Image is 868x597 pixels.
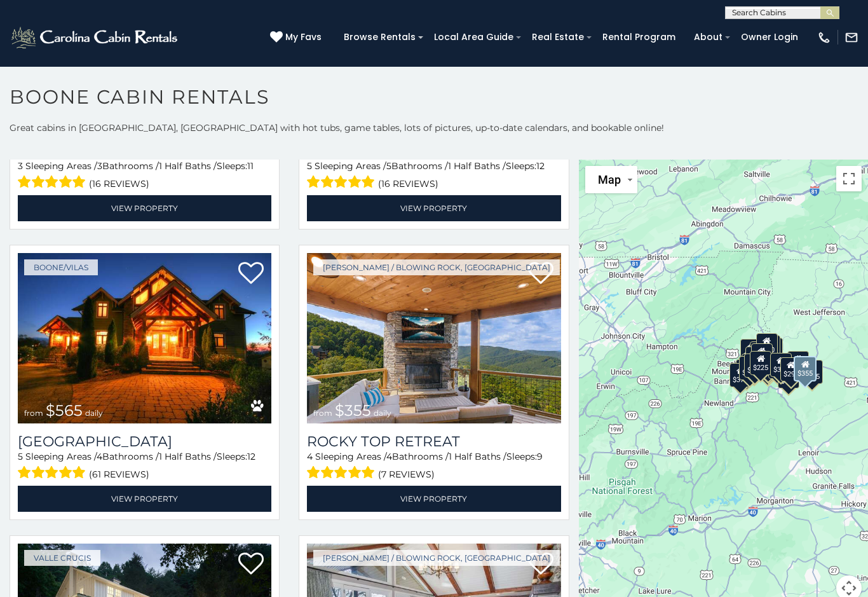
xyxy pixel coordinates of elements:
[448,160,506,172] span: 1 Half Baths /
[428,27,520,47] a: Local Area Guide
[386,451,392,462] span: 4
[18,195,271,221] a: View Property
[536,160,545,172] span: 12
[313,259,560,275] a: [PERSON_NAME] / Blowing Rock, [GEOGRAPHIC_DATA]
[386,160,391,172] span: 5
[247,451,255,462] span: 12
[97,160,102,172] span: 3
[24,408,43,418] span: from
[24,259,98,275] a: Boone/Vilas
[378,175,438,192] span: (16 reviews)
[836,166,862,191] button: Toggle fullscreen view
[794,356,817,381] div: $355
[844,31,858,45] img: mail-regular-white.png
[740,356,761,380] div: $325
[313,408,332,418] span: from
[10,25,181,50] img: White-1-2.png
[159,160,217,172] span: 1 Half Baths /
[307,253,560,423] img: Rocky Top Retreat
[337,27,422,47] a: Browse Rentals
[780,357,802,381] div: $299
[247,160,254,172] span: 11
[89,466,149,483] span: (61 reviews)
[307,450,560,483] div: Sleeping Areas / Bathrooms / Sleeps:
[770,353,792,377] div: $380
[374,408,391,418] span: daily
[378,466,435,483] span: (7 reviews)
[598,173,621,186] span: Map
[735,27,804,47] a: Owner Login
[85,408,103,418] span: daily
[18,253,271,423] a: Wilderness Lodge from $565 daily
[307,160,312,172] span: 5
[688,27,729,47] a: About
[238,261,264,287] a: Add to favorites
[730,363,752,387] div: $375
[24,550,100,566] a: Valle Crucis
[159,451,217,462] span: 1 Half Baths /
[18,486,271,512] a: View Property
[18,450,271,483] div: Sleeping Areas / Bathrooms / Sleeps:
[270,31,325,45] a: My Favs
[285,31,322,44] span: My Favs
[97,451,102,462] span: 4
[18,253,271,423] img: Wilderness Lodge
[46,401,83,420] span: $565
[817,31,831,45] img: phone-regular-white.png
[18,451,23,462] span: 5
[307,433,560,450] a: Rocky Top Retreat
[307,253,560,423] a: Rocky Top Retreat from $355 daily
[449,451,506,462] span: 1 Half Baths /
[335,401,371,420] span: $355
[89,175,149,192] span: (16 reviews)
[313,550,560,566] a: [PERSON_NAME] / Blowing Rock, [GEOGRAPHIC_DATA]
[526,27,590,47] a: Real Estate
[307,486,560,512] a: View Property
[307,451,313,462] span: 4
[787,351,809,375] div: $930
[238,551,264,578] a: Add to favorites
[751,343,773,367] div: $210
[750,351,772,375] div: $225
[596,27,682,47] a: Rental Program
[537,451,543,462] span: 9
[18,160,23,172] span: 3
[18,160,271,192] div: Sleeping Areas / Bathrooms / Sleeps:
[741,339,763,363] div: $635
[756,333,778,357] div: $320
[744,353,766,378] div: $395
[585,166,637,193] button: Change map style
[18,433,271,450] h3: Wilderness Lodge
[18,433,271,450] a: [GEOGRAPHIC_DATA]
[307,160,560,192] div: Sleeping Areas / Bathrooms / Sleeps:
[307,195,560,221] a: View Property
